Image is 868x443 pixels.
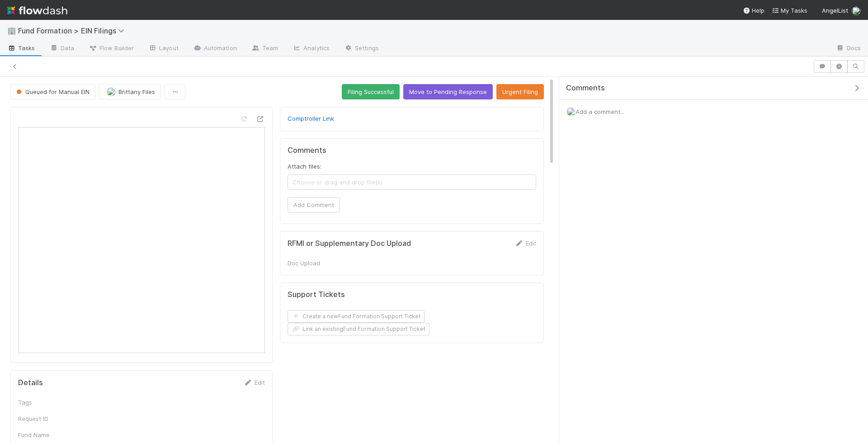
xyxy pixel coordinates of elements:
[288,175,536,189] span: Choose or drag and drop file(s)
[7,3,67,18] img: logo-inverted-e16ddd16eac7371096b0.svg
[42,42,81,56] a: Data
[852,6,861,15] img: avatar_892eb56c-5b5a-46db-bf0b-2a9023d0e8f8.png
[288,115,334,122] a: Comptroller Link
[772,6,807,15] a: My Tasks
[342,84,400,99] button: Filing Successful
[288,197,340,212] button: Add Comment
[18,430,86,439] div: Fund Name
[829,42,868,56] a: Docs
[337,42,386,56] a: Settings
[288,146,536,155] h5: Comments
[18,26,129,35] span: Fund Formation > EIN Filings
[496,84,544,99] button: Urgent Filing
[288,290,345,299] h5: Support Tickets
[118,88,155,95] span: Brittany Files
[10,84,95,99] button: Queued for Manual EIN
[566,84,605,93] span: Comments
[244,379,265,386] a: Edit
[515,240,536,247] a: Edit
[244,42,285,56] a: Team
[576,108,624,115] span: Add a comment...
[14,88,90,95] span: Queued for Manual EIN
[288,259,355,268] div: Doc Upload
[186,42,244,56] a: Automation
[288,239,411,248] h5: RFMI or Supplementary Doc Upload
[89,43,134,52] span: Flow Builder
[285,42,337,56] a: Analytics
[566,107,576,116] img: avatar_892eb56c-5b5a-46db-bf0b-2a9023d0e8f8.png
[403,84,493,99] button: Move to Pending Response
[81,42,141,56] a: Flow Builder
[107,87,116,96] img: avatar_15e23c35-4711-4c0d-85f4-3400723cad14.png
[18,378,43,387] h5: Details
[7,43,35,52] span: Tasks
[288,162,321,171] label: Attach files:
[99,84,161,99] button: Brittany Files
[772,7,807,14] span: My Tasks
[18,414,86,423] div: Request ID
[141,42,186,56] a: Layout
[822,7,848,14] span: AngelList
[7,27,16,34] span: 🏢
[18,398,86,407] div: Tags
[288,310,425,323] button: Create a newFund Formation Support Ticket
[288,323,429,335] button: Link an existingFund Formation Support Ticket
[743,6,764,15] div: Help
